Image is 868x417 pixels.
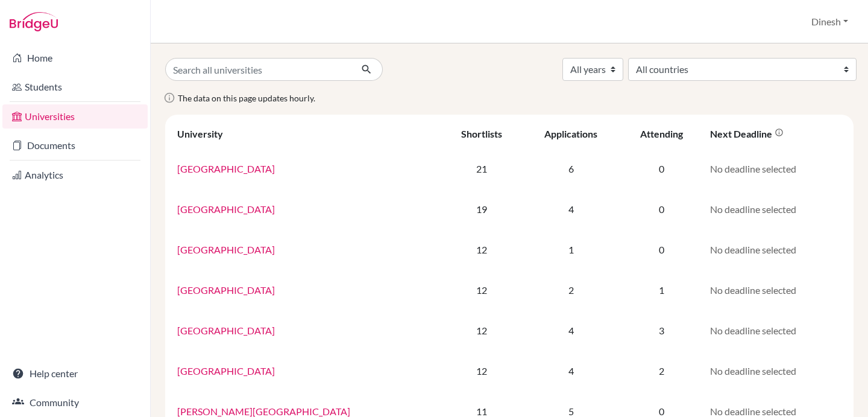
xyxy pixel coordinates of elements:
td: 0 [620,148,703,189]
a: Community [2,390,148,415]
a: [GEOGRAPHIC_DATA] [177,365,275,377]
a: Universities [2,104,148,129]
a: [GEOGRAPHIC_DATA] [177,284,275,296]
td: 12 [442,229,522,270]
a: [PERSON_NAME][GEOGRAPHIC_DATA] [177,406,350,417]
span: No deadline selected [710,325,796,336]
span: The data on this page updates hourly. [178,93,315,103]
a: [GEOGRAPHIC_DATA] [177,163,275,174]
td: 4 [522,189,620,229]
td: 3 [620,310,703,351]
td: 6 [522,148,620,189]
a: Home [2,46,148,70]
td: 12 [442,270,522,310]
th: University [170,119,442,148]
div: Applications [544,128,597,139]
td: 0 [620,229,703,270]
a: [GEOGRAPHIC_DATA] [177,325,275,336]
a: Students [2,75,148,99]
a: [GEOGRAPHIC_DATA] [177,203,275,215]
div: Attending [640,128,683,139]
img: Bridge-U [10,12,58,31]
button: Dinesh [806,10,854,33]
input: Search all universities [165,58,351,81]
td: 1 [620,270,703,310]
div: Next deadline [710,128,784,139]
a: Analytics [2,163,148,187]
a: Documents [2,133,148,158]
span: No deadline selected [710,203,796,215]
a: [GEOGRAPHIC_DATA] [177,244,275,255]
span: No deadline selected [710,163,796,174]
td: 0 [620,189,703,229]
td: 12 [442,310,522,351]
td: 2 [620,351,703,391]
span: No deadline selected [710,284,796,296]
span: No deadline selected [710,365,796,377]
td: 2 [522,270,620,310]
td: 12 [442,351,522,391]
span: No deadline selected [710,406,796,417]
div: Shortlists [461,128,502,139]
td: 4 [522,351,620,391]
a: Help center [2,361,148,386]
td: 4 [522,310,620,351]
span: No deadline selected [710,244,796,255]
td: 19 [442,189,522,229]
td: 21 [442,148,522,189]
td: 1 [522,229,620,270]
